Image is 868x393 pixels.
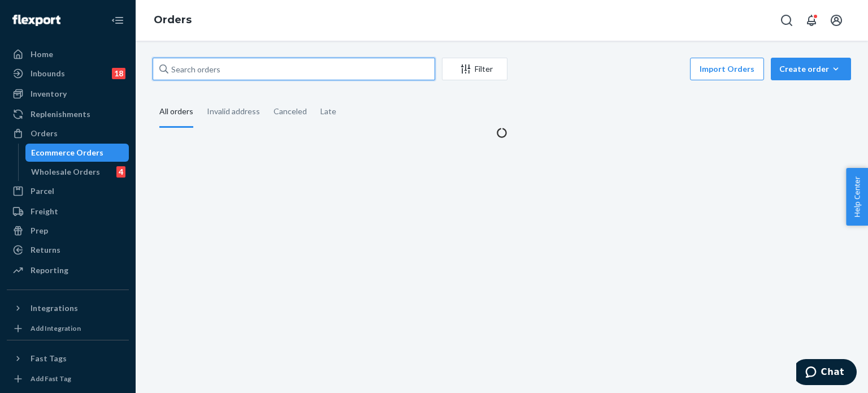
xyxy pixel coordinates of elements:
[31,49,53,60] div: Home
[116,166,125,178] div: 4
[31,244,60,256] div: Returns
[796,359,857,387] iframe: To enrich screen reader interactions, please activate Accessibility in Grammarly extension settings
[825,9,848,32] button: Open account menu
[7,349,129,368] button: Fast Tags
[442,58,507,80] button: Filter
[106,9,129,32] button: Close Navigation
[25,163,129,181] a: Wholesale Orders4
[145,4,201,37] ol: breadcrumbs
[31,68,65,79] div: Inbounds
[7,299,129,317] button: Integrations
[7,105,129,123] a: Replenishments
[159,97,193,128] div: All orders
[31,185,54,197] div: Parcel
[7,64,129,83] a: Inbounds18
[320,97,336,126] div: Late
[153,58,435,80] input: Search orders
[112,68,125,79] div: 18
[31,128,58,139] div: Orders
[31,88,67,100] div: Inventory
[31,353,67,364] div: Fast Tags
[7,202,129,221] a: Freight
[31,374,71,383] div: Add Fast Tag
[7,182,129,200] a: Parcel
[31,265,68,276] div: Reporting
[7,241,129,259] a: Returns
[7,124,129,142] a: Orders
[779,63,843,75] div: Create order
[31,166,100,178] div: Wholesale Orders
[846,168,868,226] button: Help Center
[800,9,823,32] button: Open notifications
[154,14,192,26] a: Orders
[7,85,129,103] a: Inventory
[12,15,60,26] img: Flexport logo
[7,372,129,386] a: Add Fast Tag
[7,322,129,335] a: Add Integration
[7,222,129,240] a: Prep
[274,97,307,126] div: Canceled
[7,45,129,63] a: Home
[31,323,81,333] div: Add Integration
[442,63,507,75] div: Filter
[7,261,129,279] a: Reporting
[207,97,260,126] div: Invalid address
[771,58,851,80] button: Create order
[690,58,764,80] button: Import Orders
[31,303,78,314] div: Integrations
[31,206,58,217] div: Freight
[31,147,103,158] div: Ecommerce Orders
[25,144,129,162] a: Ecommerce Orders
[775,9,798,32] button: Open Search Box
[31,109,90,120] div: Replenishments
[31,225,48,236] div: Prep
